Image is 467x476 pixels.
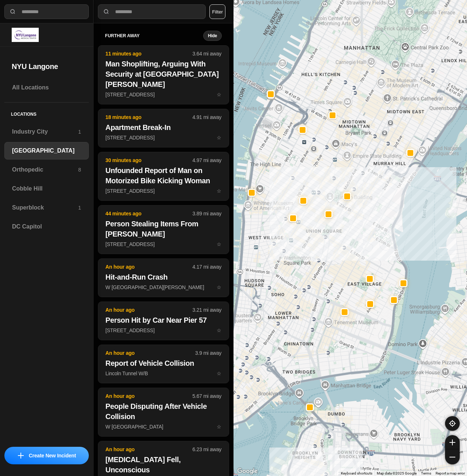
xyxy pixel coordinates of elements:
a: All Locations [4,79,89,96]
p: W [GEOGRAPHIC_DATA] [106,423,221,430]
span: star [217,284,221,290]
h2: NYU Langone [12,61,81,72]
button: 11 minutes ago3.64 mi awayMan Shoplifting, Arguing With Security at [GEOGRAPHIC_DATA][PERSON_NAME... [98,45,229,104]
h5: further away [105,33,203,39]
img: logo [12,28,39,42]
a: DC Capitol [4,218,89,235]
p: 11 minutes ago [106,50,193,57]
h2: Hit-and-Run Crash [106,272,221,282]
p: An hour ago [106,263,193,270]
button: An hour ago3.21 mi awayPerson Hit by Car Near Pier 57[STREET_ADDRESS]star [98,302,229,340]
a: Industry City1 [4,123,89,141]
button: recenter [445,416,460,431]
img: icon [18,453,24,458]
small: Hide [208,33,217,39]
h3: Orthopedic [12,165,78,174]
p: 8 [78,166,81,173]
p: 3.21 mi away [193,306,221,314]
h3: [GEOGRAPHIC_DATA] [12,146,81,155]
a: 30 minutes ago4.97 mi awayUnfounded Report of Man on Motorized Bike Kicking Woman[STREET_ADDRESS]... [98,188,229,194]
h2: Man Shoplifting, Arguing With Security at [GEOGRAPHIC_DATA][PERSON_NAME] [106,59,221,89]
img: recenter [449,420,456,427]
p: [STREET_ADDRESS] [106,241,221,248]
p: [STREET_ADDRESS] [106,187,221,195]
p: 18 minutes ago [106,114,193,121]
a: Cobble Hill [4,180,89,197]
a: An hour ago5.67 mi awayPeople Disputing After Vehicle CollisionW [GEOGRAPHIC_DATA]star [98,423,229,430]
span: star [217,92,221,97]
span: star [217,135,221,141]
a: An hour ago3.21 mi awayPerson Hit by Car Near Pier 57[STREET_ADDRESS]star [98,327,229,333]
h2: Person Stealing Items From [PERSON_NAME] [106,219,221,239]
button: Hide [203,31,222,41]
h2: Report of Vehicle Collision [106,358,221,368]
span: star [217,327,221,333]
span: star [217,371,221,376]
img: Google [235,467,259,476]
img: zoom-out [449,454,455,460]
h3: DC Capitol [12,222,81,231]
button: An hour ago5.67 mi awayPeople Disputing After Vehicle CollisionW [GEOGRAPHIC_DATA]star [98,388,229,437]
p: An hour ago [106,349,195,357]
h2: [MEDICAL_DATA] Fell, Unconscious [106,454,221,475]
button: zoom-out [445,450,460,464]
p: 4.17 mi away [193,263,221,270]
p: 3.64 mi away [193,50,221,57]
p: Lincoln Tunnel W/B [106,370,221,377]
img: search [103,8,110,15]
a: Superblock1 [4,199,89,216]
p: 3.89 mi away [193,210,221,217]
button: 44 minutes ago3.89 mi awayPerson Stealing Items From [PERSON_NAME][STREET_ADDRESS]star [98,205,229,254]
p: [STREET_ADDRESS] [106,327,221,334]
p: 4.97 mi away [193,157,221,164]
p: 3.9 mi away [195,349,221,357]
button: 30 minutes ago4.97 mi awayUnfounded Report of Man on Motorized Bike Kicking Woman[STREET_ADDRESS]... [98,152,229,201]
button: 18 minutes ago4.91 mi awayApartment Break-In[STREET_ADDRESS]star [98,109,229,147]
h2: Person Hit by Car Near Pier 57 [106,315,221,325]
button: Filter [209,4,225,19]
button: iconCreate New Incident [4,447,89,464]
p: 4.91 mi away [193,114,221,121]
button: zoom-in [445,435,460,450]
a: Terms (opens in new tab) [421,471,431,475]
button: An hour ago4.17 mi awayHit-and-Run CrashW [GEOGRAPHIC_DATA][PERSON_NAME]star [98,258,229,297]
img: search [9,8,16,15]
span: star [217,188,221,194]
p: 6.23 mi away [193,446,221,453]
a: 11 minutes ago3.64 mi awayMan Shoplifting, Arguing With Security at [GEOGRAPHIC_DATA][PERSON_NAME... [98,91,229,97]
p: An hour ago [106,392,193,400]
p: An hour ago [106,306,193,314]
span: star [217,241,221,247]
p: W [GEOGRAPHIC_DATA][PERSON_NAME] [106,284,221,291]
h2: People Disputing After Vehicle Collision [106,401,221,422]
p: An hour ago [106,446,193,453]
a: [GEOGRAPHIC_DATA] [4,142,89,160]
p: [STREET_ADDRESS] [106,134,221,141]
h3: All Locations [12,83,81,92]
a: An hour ago3.9 mi awayReport of Vehicle CollisionLincoln Tunnel W/Bstar [98,370,229,376]
span: Map data ©2025 Google [377,471,417,475]
img: zoom-in [449,439,455,445]
button: Keyboard shortcuts [341,471,372,476]
h5: Locations [4,103,89,123]
a: An hour ago4.17 mi awayHit-and-Run CrashW [GEOGRAPHIC_DATA][PERSON_NAME]star [98,284,229,290]
p: 5.67 mi away [193,392,221,400]
h2: Unfounded Report of Man on Motorized Bike Kicking Woman [106,165,221,186]
h3: Cobble Hill [12,184,81,193]
h3: Industry City [12,127,78,136]
p: 1 [78,204,81,211]
a: 44 minutes ago3.89 mi awayPerson Stealing Items From [PERSON_NAME][STREET_ADDRESS]star [98,241,229,247]
h3: Superblock [12,203,78,212]
a: Report a map error [436,471,465,475]
p: 1 [78,128,81,135]
a: 18 minutes ago4.91 mi awayApartment Break-In[STREET_ADDRESS]star [98,134,229,141]
p: Create New Incident [29,452,76,459]
a: Open this area in Google Maps (opens a new window) [235,467,259,476]
h2: Apartment Break-In [106,122,221,133]
button: An hour ago3.9 mi awayReport of Vehicle CollisionLincoln Tunnel W/Bstar [98,345,229,383]
span: star [217,424,221,430]
p: 44 minutes ago [106,210,193,217]
p: 30 minutes ago [106,157,193,164]
a: Orthopedic8 [4,161,89,178]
